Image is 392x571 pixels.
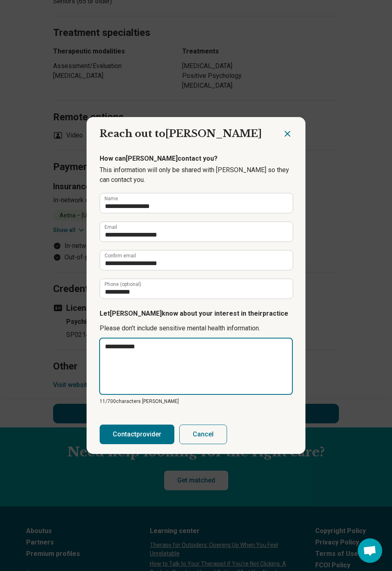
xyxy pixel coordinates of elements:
button: Contactprovider [100,425,174,444]
label: Phone (optional) [105,282,141,287]
label: Confirm email [105,253,136,258]
label: Email [105,225,117,230]
p: 11/ 700 characters [PERSON_NAME] [100,398,292,405]
button: Cancel [179,425,227,444]
p: Please don’t include sensitive mental health information. [100,323,292,333]
button: Close dialog [283,129,292,139]
p: Let [PERSON_NAME] know about your interest in their practice [100,309,292,319]
p: How can [PERSON_NAME] contact you? [100,154,292,164]
p: This information will only be shared with [PERSON_NAME] so they can contact you. [100,165,292,185]
label: Name [105,196,118,201]
span: Reach out to [PERSON_NAME] [100,128,262,139]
